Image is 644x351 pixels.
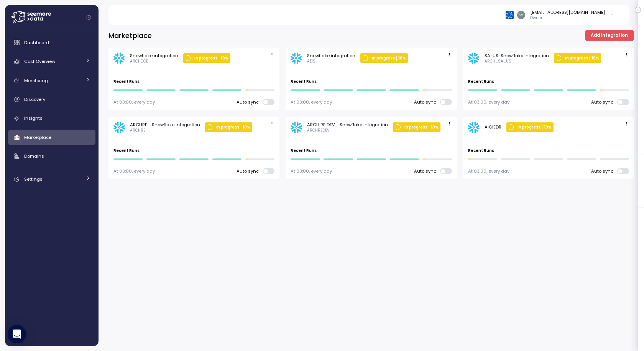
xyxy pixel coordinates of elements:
[113,148,274,153] p: Recent Runs
[307,128,330,133] div: ARCHREDEV
[585,30,634,41] button: Add integration
[24,115,43,121] span: Insights
[113,99,155,105] div: At 03:00, every day
[84,15,94,20] button: Collapse navigation
[216,125,239,130] p: In progress
[291,168,332,174] div: At 03:00, every day
[194,56,217,61] p: In progress
[291,99,332,105] div: At 03:00, every day
[113,79,274,84] p: Recent Runs
[8,130,95,145] a: Marketplace
[24,77,48,84] span: Monitoring
[372,56,395,61] p: In progress
[24,153,44,159] span: Domains
[24,134,51,140] span: Marketplace
[307,122,388,128] div: ARCH RE DEV - Snowflake integration
[130,53,178,59] div: Snowflake integration
[24,176,43,182] span: Settings
[591,30,628,41] span: Add integration
[130,122,200,128] div: ARCHRE - Snowflake integration
[307,59,315,64] div: AEIS
[468,79,629,84] p: Recent Runs
[8,171,95,187] a: Settings
[506,11,514,19] img: 68790ce639d2d68da1992664.PNG
[108,31,152,40] h3: Marketplace
[291,79,452,84] p: Recent Runs
[237,168,263,174] span: Auto sync
[8,111,95,126] a: Insights
[24,96,45,102] span: Discovery
[431,125,439,130] p: 10 %
[565,56,588,61] p: In progress
[414,99,440,105] span: Auto sync
[398,56,406,61] p: 10 %
[544,125,552,130] p: 10 %
[517,11,525,19] img: 8b38840e6dc05d7795a5b5428363ffcd
[591,168,617,174] span: Auto sync
[291,148,452,153] p: Recent Runs
[591,56,599,61] p: 10 %
[591,99,617,105] span: Auto sync
[414,168,440,174] span: Auto sync
[485,59,511,64] div: ARCH_SA_US
[530,9,605,15] div: [EMAIL_ADDRESS][DOMAIN_NAME]
[221,56,228,61] p: 10 %
[485,124,501,130] div: AIGIEDR
[8,92,95,107] a: Discovery
[8,148,95,164] a: Domains
[8,35,95,50] a: Dashboard
[485,53,549,59] div: SA-US-Snowflake integration
[24,40,49,46] span: Dashboard
[130,59,148,64] div: ARCHCOE
[8,54,95,69] a: Cost Overview
[404,125,427,130] p: In progress
[130,128,145,133] div: ARCHRE
[468,168,509,174] div: At 03:00, every day
[8,73,95,88] a: Monitoring
[468,99,509,105] div: At 03:00, every day
[237,99,263,105] span: Auto sync
[307,53,355,59] div: Snowflake integration
[8,325,26,343] div: Open Intercom Messenger
[468,148,629,153] p: Recent Runs
[113,168,155,174] div: At 03:00, every day
[243,125,250,130] p: 10 %
[517,125,540,130] p: In progress
[24,58,55,64] span: Cost Overview
[530,15,605,21] p: Owner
